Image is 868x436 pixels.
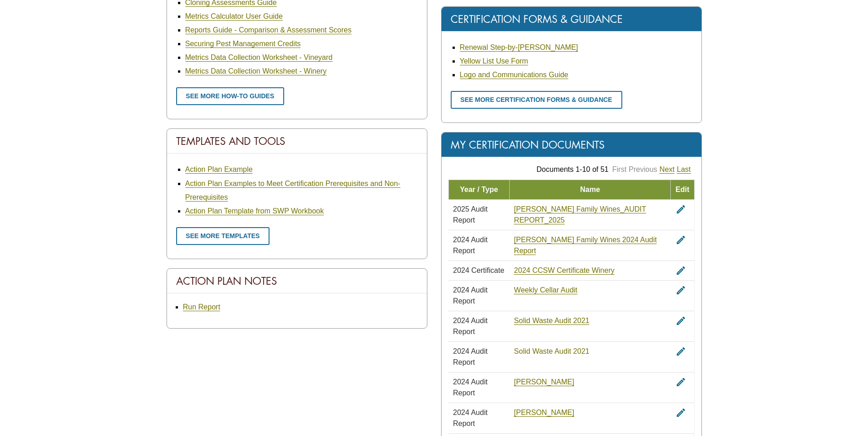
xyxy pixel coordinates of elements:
a: Solid Waste Audit 2021 [514,317,589,325]
span: 2024 Audit Report [453,378,488,397]
a: Previous [629,165,657,173]
a: edit [675,317,686,324]
span: 2024 Audit Report [453,286,488,305]
a: [PERSON_NAME] [514,409,574,417]
td: Year / Type [448,180,509,199]
a: Run Report [183,303,221,311]
span: 2024 Audit Report [453,236,488,255]
a: Reports Guide - Comparison & Assessment Scores [185,26,352,34]
a: Securing Pest Management Credits [185,40,301,48]
a: Action Plan Examples to Meet Certification Prerequisites and Non-Prerequisites [185,180,400,202]
a: edit [675,205,686,213]
span: 2024 Audit Report [453,317,488,335]
i: edit [675,265,686,276]
a: Metrics Data Collection Worksheet - Vineyard [185,53,333,62]
i: edit [675,234,686,245]
i: edit [675,285,686,296]
div: Certification Forms & Guidance [442,7,701,32]
a: Action Plan Template from SWP Workbook [185,207,324,215]
div: Templates And Tools [167,129,427,154]
a: edit [675,347,686,355]
a: [PERSON_NAME] [514,378,574,386]
a: [PERSON_NAME] Family Wines_AUDIT REPORT_2025 [514,205,646,224]
i: edit [675,407,686,418]
a: Metrics Data Collection Worksheet - Winery [185,67,327,75]
a: edit [675,378,686,386]
a: edit [675,286,686,294]
a: [PERSON_NAME] Family Wines 2024 Audit Report [514,236,657,255]
i: edit [675,346,686,357]
span: 2024 Certificate [453,266,504,274]
i: edit [675,315,686,326]
a: Weekly Cellar Audit [514,286,577,294]
a: Metrics Calculator User Guide [185,12,283,21]
a: Renewal Step-by-[PERSON_NAME] [460,43,578,52]
div: My Certification Documents [442,133,701,157]
span: 2024 Audit Report [453,347,488,366]
a: Solid Waste Audit 2021 [514,347,589,356]
i: edit [675,377,686,388]
div: Action Plan Notes [167,269,427,293]
a: Logo and Communications Guide [460,71,568,79]
td: Name [509,180,670,199]
a: 2024 CCSW Certificate Winery [514,266,615,275]
span: 2025 Audit Report [453,205,488,224]
a: edit [675,236,686,244]
i: edit [675,204,686,215]
a: First [612,165,626,173]
a: Action Plan Example [185,165,253,174]
a: See more certification forms & guidance [451,91,622,109]
a: See more how-to guides [176,87,284,105]
a: Next [659,165,674,174]
span: 2024 Audit Report [453,409,488,427]
a: See more templates [176,227,270,245]
a: edit [675,409,686,416]
a: edit [675,266,686,274]
a: Yellow List Use Form [460,57,528,65]
a: Last [677,165,690,174]
td: Edit [671,180,694,199]
span: Documents 1-10 of 51 [537,165,609,173]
